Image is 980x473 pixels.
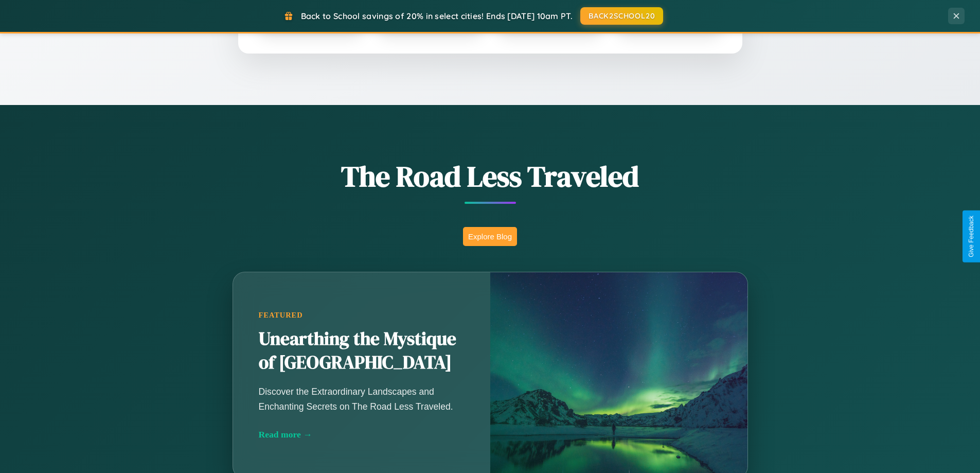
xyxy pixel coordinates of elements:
[580,7,663,25] button: BACK2SCHOOL20
[301,11,573,21] span: Back to School savings of 20% in select cities! Ends [DATE] 10am PT.
[259,384,465,413] p: Discover the Extraordinary Landscapes and Enchanting Secrets on The Road Less Traveled.
[259,311,465,320] div: Featured
[259,327,465,375] h2: Unearthing the Mystique of [GEOGRAPHIC_DATA]
[968,216,975,257] div: Give Feedback
[259,429,465,440] div: Read more →
[182,156,799,196] h1: The Road Less Traveled
[463,227,517,246] button: Explore Blog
